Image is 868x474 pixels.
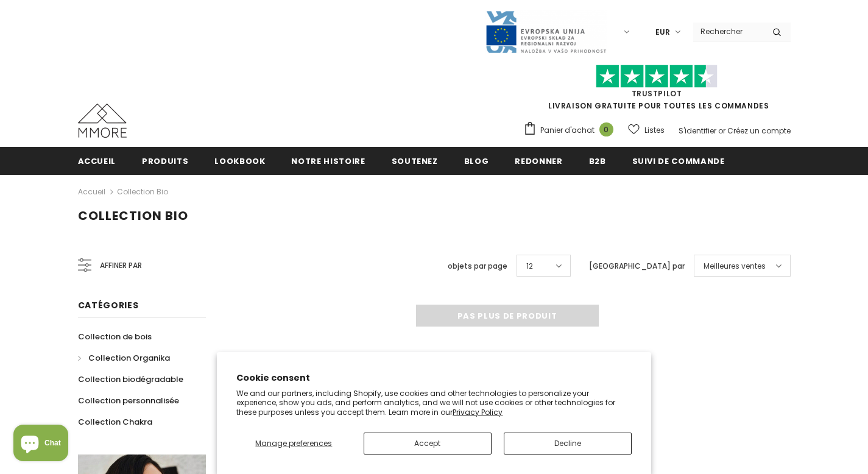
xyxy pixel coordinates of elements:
[78,185,105,199] a: Accueil
[526,260,533,272] span: 12
[464,155,489,167] span: Blog
[78,395,179,406] span: Collection personnalisée
[78,411,152,433] a: Collection Chakra
[78,207,188,224] span: Collection Bio
[448,260,507,272] label: objets par page
[100,259,142,272] span: Affiner par
[214,155,265,167] span: Lookbook
[255,438,332,448] span: Manage preferences
[78,326,152,347] a: Collection de bois
[655,26,670,38] span: EUR
[515,155,562,167] span: Redonner
[504,433,632,455] button: Decline
[78,347,170,369] a: Collection Organika
[693,23,763,40] input: Search Site
[596,65,718,88] img: Faites confiance aux étoiles pilotes
[453,407,503,417] a: Privacy Policy
[392,147,438,174] a: soutenez
[599,122,613,136] span: 0
[78,299,139,311] span: Catégories
[78,155,116,167] span: Accueil
[485,10,607,54] img: Javni Razpis
[628,119,665,141] a: Listes
[523,121,619,140] a: Panier d'achat 0
[214,147,265,174] a: Lookbook
[515,147,562,174] a: Redonner
[236,433,351,455] button: Manage preferences
[78,147,116,174] a: Accueil
[291,147,365,174] a: Notre histoire
[679,126,716,136] a: S'identifier
[632,155,725,167] span: Suivi de commande
[78,416,152,428] span: Collection Chakra
[142,147,188,174] a: Produits
[632,147,725,174] a: Suivi de commande
[78,104,127,138] img: Cas MMORE
[589,147,606,174] a: B2B
[718,126,725,136] span: or
[142,155,188,167] span: Produits
[364,433,492,455] button: Accept
[632,88,682,99] a: TrustPilot
[540,124,595,136] span: Panier d'achat
[523,70,791,111] span: LIVRAISON GRATUITE POUR TOUTES LES COMMANDES
[117,186,168,197] a: Collection Bio
[485,26,607,37] a: Javni Razpis
[464,147,489,174] a: Blog
[78,369,183,390] a: Collection biodégradable
[78,390,179,411] a: Collection personnalisée
[78,331,152,342] span: Collection de bois
[88,352,170,364] span: Collection Organika
[236,372,632,384] h2: Cookie consent
[236,389,632,417] p: We and our partners, including Shopify, use cookies and other technologies to personalize your ex...
[78,373,183,385] span: Collection biodégradable
[291,155,365,167] span: Notre histoire
[10,425,72,464] inbox-online-store-chat: Shopify online store chat
[644,124,665,136] span: Listes
[704,260,766,272] span: Meilleures ventes
[589,155,606,167] span: B2B
[392,155,438,167] span: soutenez
[589,260,685,272] label: [GEOGRAPHIC_DATA] par
[727,126,791,136] a: Créez un compte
